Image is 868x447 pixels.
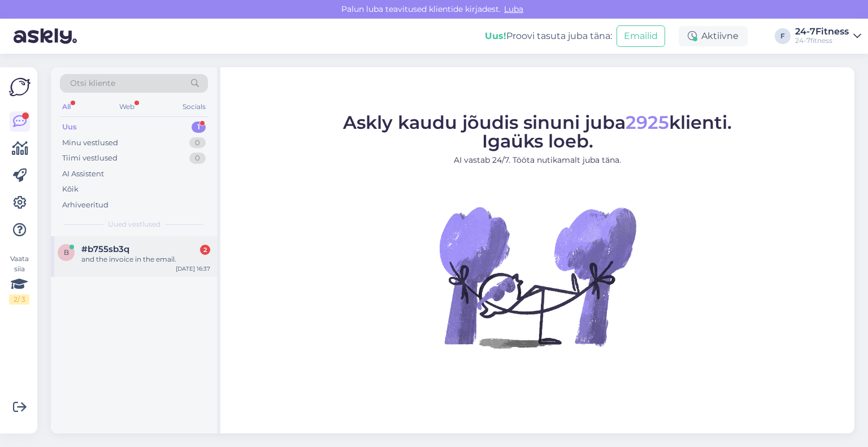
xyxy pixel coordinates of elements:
[117,99,137,114] div: Web
[795,27,861,45] a: 24-7Fitness24-7fitness
[62,121,77,133] div: Uus
[180,99,208,114] div: Socials
[343,154,732,166] p: AI vastab 24/7. Tööta nutikamalt juba täna.
[64,248,69,257] span: b
[189,153,206,164] div: 0
[200,245,210,255] div: 2
[679,26,748,46] div: Aktiivne
[775,28,791,44] div: F
[189,137,206,149] div: 0
[626,111,669,133] span: 2925
[343,111,732,152] span: Askly kaudu jõudis sinuni juba klienti. Igaüks loeb.
[62,153,118,164] div: Tiimi vestlused
[62,184,79,195] div: Kõik
[485,29,612,43] div: Proovi tasuta juba täna:
[795,27,849,36] div: 24-7Fitness
[9,76,31,98] img: Askly Logo
[9,294,29,305] div: 2 / 3
[795,36,849,45] div: 24-7fitness
[108,219,160,229] span: Uued vestlused
[81,254,210,264] div: and the invoice in the email.
[62,137,118,149] div: Minu vestlused
[70,77,115,89] span: Otsi kliente
[60,99,73,114] div: All
[485,31,506,41] b: Uus!
[617,25,665,47] button: Emailid
[9,254,29,305] div: Vaata siia
[176,264,210,273] div: [DATE] 16:37
[81,244,129,254] span: #b755sb3q
[62,168,104,180] div: AI Assistent
[192,121,206,133] div: 1
[501,4,527,14] span: Luba
[62,199,108,211] div: Arhiveeritud
[436,175,639,379] img: No Chat active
